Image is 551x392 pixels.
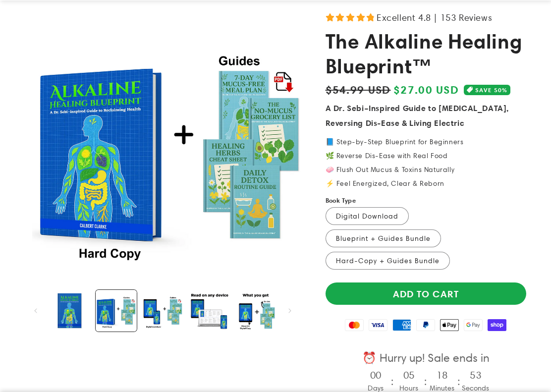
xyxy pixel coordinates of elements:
strong: A Dr. Sebi–Inspired Guide to [MEDICAL_DATA], Reversing Dis-Ease & Living Electric [326,103,509,128]
label: Hard-Copy + Guides Bundle [326,252,450,270]
button: Slide left [25,300,47,322]
button: Load image 5 in gallery view [235,290,276,332]
button: Load image 3 in gallery view [142,290,183,332]
label: Blueprint + Guides Bundle [326,229,441,247]
h1: The Alkaline Healing Blueprint™ [326,29,526,79]
h4: 05 [403,370,414,381]
button: Load image 1 in gallery view [49,290,91,332]
button: Add to cart [326,282,526,305]
label: Book Type [326,196,356,206]
button: Load image 2 in gallery view [96,290,137,332]
span: Excellent 4.8 | 153 Reviews [377,9,492,26]
div: ⏰ Hurry up! Sale ends in [338,351,514,366]
span: SAVE 50% [475,85,507,95]
button: Slide right [279,300,301,322]
span: $27.00 USD [393,81,459,98]
s: $54.99 USD [326,81,391,98]
h4: 53 [470,370,481,381]
h4: 00 [370,370,381,381]
button: Load image 4 in gallery view [188,290,230,332]
media-gallery: Gallery Viewer [25,9,301,334]
p: 📘 Step-by-Step Blueprint for Beginners 🌿 Reverse Dis-Ease with Real Food 🧼 Flush Out Mucus & Toxi... [326,138,526,187]
label: Digital Download [326,207,409,225]
h4: 18 [437,370,447,381]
